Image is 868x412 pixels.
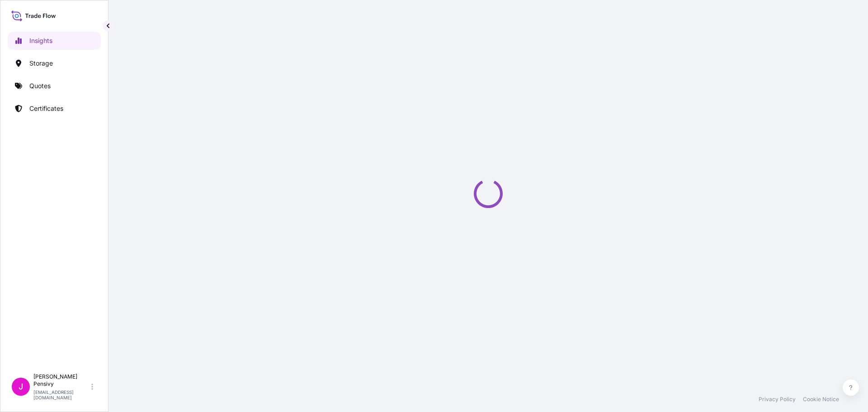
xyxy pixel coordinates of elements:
[29,59,53,68] p: Storage
[759,396,796,403] a: Privacy Policy
[19,382,23,391] span: J
[803,396,839,403] a: Cookie Notice
[8,54,101,72] a: Storage
[29,104,63,113] p: Certificates
[33,373,90,388] p: [PERSON_NAME] Pensivy
[8,77,101,95] a: Quotes
[29,81,51,90] p: Quotes
[8,99,101,118] a: Certificates
[8,32,101,50] a: Insights
[33,389,90,400] p: [EMAIL_ADDRESS][DOMAIN_NAME]
[29,36,52,45] p: Insights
